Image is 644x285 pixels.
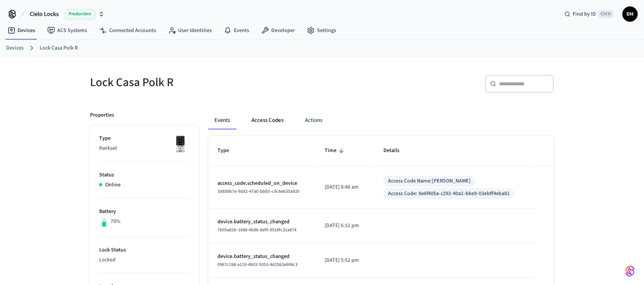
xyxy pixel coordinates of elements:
a: User Identities [162,24,218,37]
p: Properties [90,111,114,119]
p: 70% [111,218,121,226]
button: DH [623,6,638,22]
h5: Lock Casa Polk R [90,75,317,90]
p: device.battery_status_changed [217,218,306,226]
span: 7b05a81b-1688-4b86-8af0-9518fc31a874 [217,227,296,233]
span: Ctrl K [599,10,613,18]
span: Cielo Locks [30,10,59,19]
img: SeamLogoGradient.69752ec5.svg [626,265,635,277]
span: Details [383,145,409,157]
a: ACS Systems [41,24,93,37]
span: Type [217,145,239,157]
p: Lock Status [99,246,190,254]
p: [DATE] 6:12 pm [325,222,365,230]
p: [DATE] 8:48 am [325,183,365,191]
p: Online [105,181,121,189]
a: Connected Accounts [93,24,162,37]
p: access_code.scheduled_on_device [217,179,306,187]
img: Kwikset Halo Touchscreen Wifi Enabled Smart Lock, Polished Chrome, Front [171,134,190,154]
p: Status [99,171,190,179]
p: device.battery_status_changed [217,253,306,261]
a: Settings [301,24,342,37]
button: Actions [299,111,328,130]
div: Access Code Name: [PERSON_NAME] [388,177,471,185]
a: Developer [255,24,301,37]
a: Lock Casa Polk R [40,44,78,52]
p: Kwikset [99,144,190,152]
p: Type [99,134,190,142]
p: Locked [99,256,190,264]
span: DH [623,7,637,21]
button: Access Codes [245,111,290,130]
div: Access Code: 8e6f405a-c292-40a1-bbe9-03ebff4eba81 [388,190,510,198]
div: Find by IDCtrl K [559,7,620,21]
span: 0967c198-a119-4b02-9353-4d2562e906c3 [217,261,298,268]
p: Battery [99,208,190,216]
div: ant example [208,111,554,130]
a: Events [218,24,255,37]
span: Find by ID [573,10,596,18]
p: [DATE] 5:52 pm [325,256,365,264]
span: Production [65,9,95,19]
span: Time [325,145,346,157]
a: Devices [6,44,24,52]
button: Events [208,111,236,130]
span: 3d699b7e-9d82-47a0-bbb5-c0c6eb35a920 [217,188,299,195]
a: Devices [2,24,41,37]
